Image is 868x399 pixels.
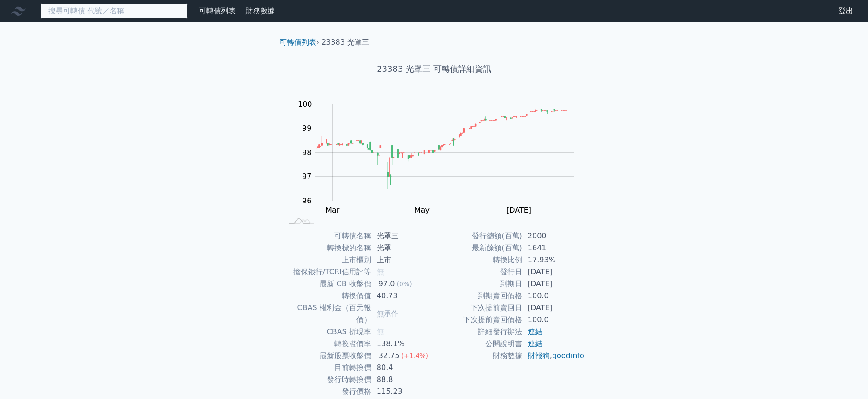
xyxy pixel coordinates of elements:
[283,386,371,398] td: 發行價格
[434,254,522,266] td: 轉換比例
[283,302,371,326] td: CBAS 權利金（百元報價）
[326,206,340,214] tspan: Mar
[283,278,371,290] td: 最新 CB 收盤價
[377,309,399,318] span: 無承作
[293,100,588,214] g: Chart
[434,290,522,302] td: 到期賣回價格
[522,266,585,278] td: [DATE]
[371,386,434,398] td: 115.23
[371,254,434,266] td: 上市
[528,327,542,336] a: 連結
[522,350,585,362] td: ,
[434,326,522,338] td: 詳細發行辦法
[302,124,311,133] tspan: 99
[522,254,585,266] td: 17.93%
[280,37,319,48] li: ›
[298,100,312,109] tspan: 100
[371,242,434,254] td: 光罩
[371,230,434,242] td: 光罩三
[199,6,236,15] a: 可轉債列表
[522,302,585,314] td: [DATE]
[371,338,434,350] td: 138.1%
[522,242,585,254] td: 1641
[283,338,371,350] td: 轉換溢價率
[414,206,430,214] tspan: May
[272,63,596,75] h1: 23383 光罩三 可轉債詳細資訊
[528,339,542,348] a: 連結
[321,37,369,48] li: 23383 光罩三
[245,6,275,15] a: 財務數據
[371,374,434,386] td: 88.8
[434,278,522,290] td: 到期日
[283,326,371,338] td: CBAS 折現率
[283,266,371,278] td: 擔保銀行/TCRI信用評等
[528,351,550,360] a: 財報狗
[280,38,316,46] a: 可轉債列表
[283,242,371,254] td: 轉換標的名稱
[434,338,522,350] td: 公開說明書
[371,290,434,302] td: 40.73
[283,350,371,362] td: 最新股票收盤價
[396,280,412,288] span: (0%)
[522,230,585,242] td: 2000
[302,197,311,205] tspan: 96
[377,350,402,362] div: 32.75
[434,350,522,362] td: 財務數據
[831,4,861,18] a: 登出
[434,266,522,278] td: 發行日
[434,302,522,314] td: 下次提前賣回日
[371,362,434,374] td: 80.4
[377,267,384,276] span: 無
[283,230,371,242] td: 可轉債名稱
[402,352,428,359] span: (+1.4%)
[522,314,585,326] td: 100.0
[302,172,311,181] tspan: 97
[552,351,584,360] a: goodinfo
[283,290,371,302] td: 轉換價值
[507,206,531,214] tspan: [DATE]
[434,242,522,254] td: 最新餘額(百萬)
[522,290,585,302] td: 100.0
[434,230,522,242] td: 發行總額(百萬)
[41,3,188,19] input: 搜尋可轉債 代號／名稱
[434,314,522,326] td: 下次提前賣回價格
[522,278,585,290] td: [DATE]
[283,374,371,386] td: 發行時轉換價
[283,254,371,266] td: 上市櫃別
[283,362,371,374] td: 目前轉換價
[302,148,311,157] tspan: 98
[377,327,384,336] span: 無
[377,278,397,290] div: 97.0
